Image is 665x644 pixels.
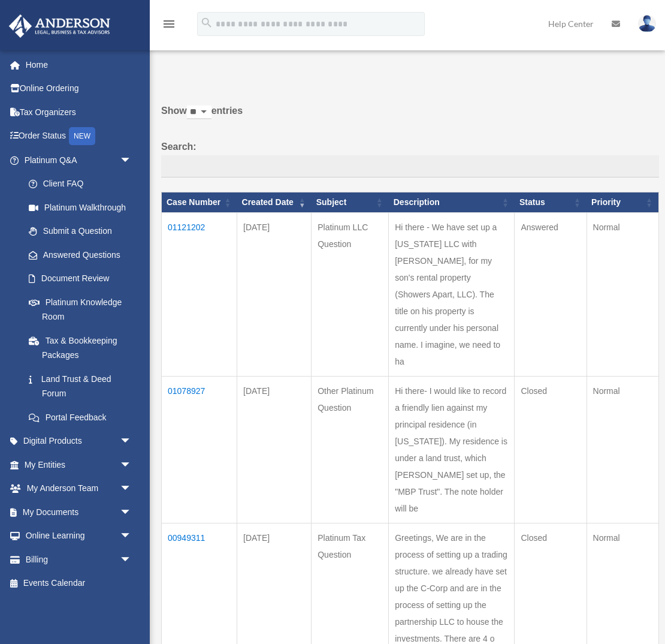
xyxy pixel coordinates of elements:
a: Billingarrow_drop_down [8,547,150,571]
a: Submit a Question [17,219,144,243]
td: Hi there- I would like to record a friendly lien against my principal residence (in [US_STATE]). ... [389,377,515,523]
span: arrow_drop_down [120,524,144,549]
th: Description: activate to sort column ascending [389,192,515,213]
label: Search: [161,139,659,178]
a: My Documentsarrow_drop_down [8,500,150,524]
a: Tax Organizers [8,100,150,124]
a: Platinum Knowledge Room [17,290,144,329]
a: Online Learningarrow_drop_down [8,524,150,548]
input: Search: [161,155,659,178]
span: arrow_drop_down [120,477,144,501]
td: [DATE] [237,377,312,523]
img: User Pic [638,15,656,32]
div: NEW [69,127,95,145]
a: Client FAQ [17,172,144,196]
a: Online Ordering [8,77,150,101]
td: [DATE] [237,213,312,377]
a: Home [8,53,150,77]
a: Platinum Q&Aarrow_drop_down [8,148,144,172]
a: Portal Feedback [17,405,144,429]
td: Other Platinum Question [312,377,389,523]
a: Tax & Bookkeeping Packages [17,329,144,367]
img: Anderson Advisors Platinum Portal [5,14,114,38]
i: menu [162,17,176,31]
a: Land Trust & Deed Forum [17,367,144,405]
a: My Entitiesarrow_drop_down [8,453,150,477]
select: Showentries [187,106,211,119]
td: Answered [515,213,587,377]
span: arrow_drop_down [120,429,144,454]
a: Digital Productsarrow_drop_down [8,429,150,453]
td: 01078927 [162,377,237,523]
td: Normal [587,213,658,377]
a: Answered Questions [17,243,138,267]
td: Closed [515,377,587,523]
a: Order StatusNEW [8,124,150,149]
a: My Anderson Teamarrow_drop_down [8,477,150,501]
a: Platinum Walkthrough [17,195,144,219]
td: Platinum LLC Question [312,213,389,377]
a: Document Review [17,267,144,291]
th: Priority: activate to sort column ascending [587,192,658,213]
td: 01121202 [162,213,237,377]
th: Subject: activate to sort column ascending [312,192,389,213]
label: Show entries [161,103,659,131]
th: Created Date: activate to sort column ascending [237,192,312,213]
th: Status: activate to sort column ascending [515,192,587,213]
a: Events Calendar [8,571,150,595]
td: Normal [587,377,658,523]
span: arrow_drop_down [120,500,144,525]
span: arrow_drop_down [120,547,144,572]
a: menu [162,21,176,31]
span: arrow_drop_down [120,453,144,477]
span: arrow_drop_down [120,148,144,173]
i: search [200,16,213,29]
th: Case Number: activate to sort column ascending [162,192,237,213]
td: Hi there - We have set up a [US_STATE] LLC with [PERSON_NAME], for my son's rental property (Show... [389,213,515,377]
